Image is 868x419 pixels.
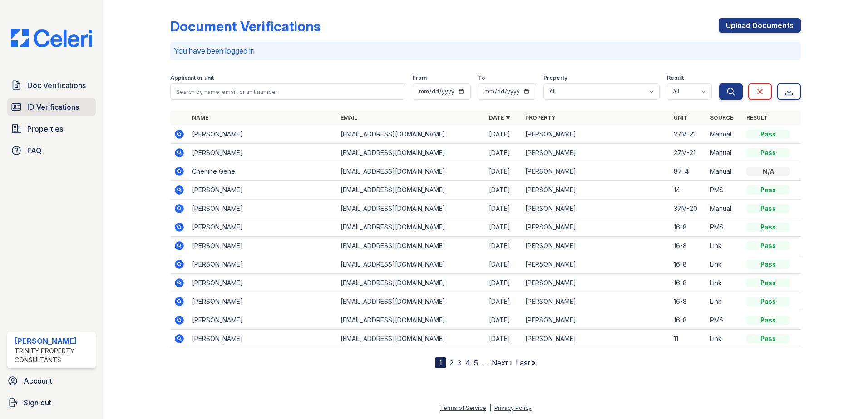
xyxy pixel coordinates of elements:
td: [PERSON_NAME] [188,255,337,274]
td: PMS [706,218,743,237]
td: [DATE] [485,218,522,237]
td: 14 [670,181,706,200]
a: Date ▼ [489,114,511,121]
td: 37M-20 [670,200,706,218]
input: Search by name, email, or unit number [170,83,405,100]
a: Source [710,114,733,121]
div: Pass [746,316,790,325]
td: [EMAIL_ADDRESS][DOMAIN_NAME] [337,274,485,292]
td: [EMAIL_ADDRESS][DOMAIN_NAME] [337,218,485,237]
td: 27M-21 [670,144,706,162]
td: [PERSON_NAME] [188,218,337,237]
div: | [489,404,491,411]
div: Document Verifications [170,18,321,34]
td: PMS [706,181,743,200]
div: Pass [746,260,790,269]
td: [PERSON_NAME] [522,330,670,348]
span: Properties [27,123,63,134]
td: [DATE] [485,274,522,292]
span: … [482,357,488,368]
td: Link [706,292,743,311]
td: 16-8 [670,292,706,311]
a: Last » [516,358,536,367]
div: Pass [746,241,790,250]
label: From [413,74,427,82]
span: FAQ [27,145,42,156]
div: Trinity Property Consultants [15,346,92,365]
td: [DATE] [485,200,522,218]
div: Pass [746,278,790,287]
td: Link [706,330,743,348]
td: [EMAIL_ADDRESS][DOMAIN_NAME] [337,125,485,144]
td: [EMAIL_ADDRESS][DOMAIN_NAME] [337,237,485,255]
a: Terms of Service [440,404,486,411]
span: Sign out [24,397,51,408]
td: [DATE] [485,237,522,255]
td: [EMAIL_ADDRESS][DOMAIN_NAME] [337,311,485,330]
td: 27M-21 [670,125,706,144]
td: [PERSON_NAME] [522,200,670,218]
div: Pass [746,334,790,343]
p: You have been logged in [174,45,797,56]
td: [EMAIL_ADDRESS][DOMAIN_NAME] [337,200,485,218]
a: Properties [7,120,96,138]
td: [DATE] [485,181,522,200]
td: [DATE] [485,292,522,311]
td: 16-8 [670,218,706,237]
a: Doc Verifications [7,76,96,94]
td: [PERSON_NAME] [188,144,337,162]
td: [DATE] [485,311,522,330]
td: [PERSON_NAME] [522,274,670,292]
td: [PERSON_NAME] [188,330,337,348]
a: Email [340,114,357,121]
td: [EMAIL_ADDRESS][DOMAIN_NAME] [337,181,485,200]
div: Pass [746,185,790,195]
td: [PERSON_NAME] [188,274,337,292]
td: [DATE] [485,125,522,144]
div: N/A [746,167,790,176]
a: Unit [674,114,687,121]
a: Result [746,114,768,121]
span: Account [24,375,52,386]
td: [PERSON_NAME] [188,200,337,218]
td: Link [706,274,743,292]
td: Manual [706,200,743,218]
div: Pass [746,130,790,139]
td: Cherline Gene [188,162,337,181]
div: Pass [746,223,790,232]
td: [PERSON_NAME] [522,125,670,144]
span: ID Verifications [27,102,79,112]
td: [EMAIL_ADDRESS][DOMAIN_NAME] [337,162,485,181]
td: Manual [706,125,743,144]
a: 3 [457,358,462,367]
label: Result [667,74,684,82]
div: 1 [435,357,446,368]
label: To [478,74,485,82]
td: [DATE] [485,144,522,162]
td: [PERSON_NAME] [522,162,670,181]
a: Privacy Policy [494,404,532,411]
td: [PERSON_NAME] [522,181,670,200]
td: Link [706,237,743,255]
td: [PERSON_NAME] [522,311,670,330]
td: 16-8 [670,311,706,330]
td: [PERSON_NAME] [522,144,670,162]
label: Applicant or unit [170,74,214,82]
td: Manual [706,144,743,162]
a: Account [4,372,99,390]
a: Sign out [4,394,99,412]
a: Upload Documents [719,18,801,33]
td: [PERSON_NAME] [522,218,670,237]
div: Pass [746,148,790,157]
td: [PERSON_NAME] [188,292,337,311]
td: [PERSON_NAME] [522,255,670,274]
td: [PERSON_NAME] [188,181,337,200]
div: Pass [746,204,790,213]
td: [EMAIL_ADDRESS][DOMAIN_NAME] [337,144,485,162]
td: [PERSON_NAME] [522,237,670,255]
td: [EMAIL_ADDRESS][DOMAIN_NAME] [337,292,485,311]
td: 16-8 [670,255,706,274]
a: Property [525,114,556,121]
td: [DATE] [485,330,522,348]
